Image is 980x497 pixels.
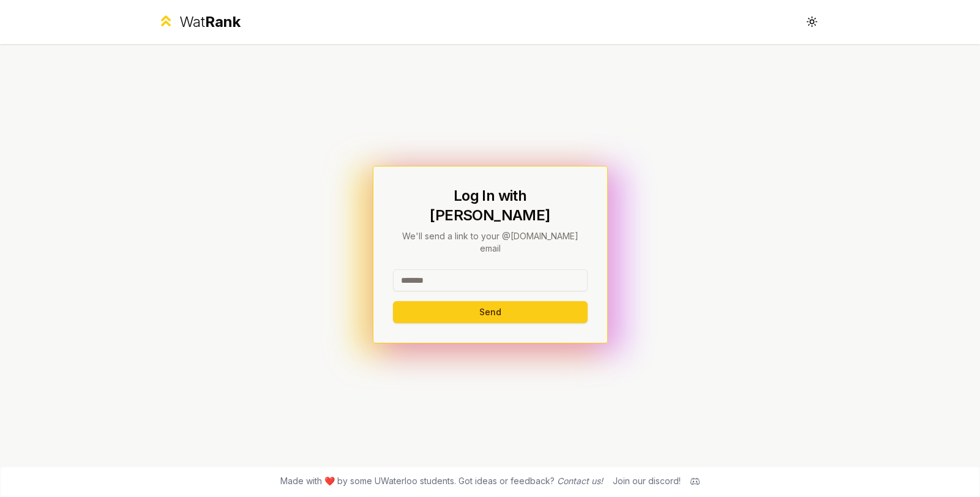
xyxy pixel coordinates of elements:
[280,475,603,487] span: Made with ❤️ by some UWaterloo students. Got ideas or feedback?
[179,12,241,32] div: Wat
[393,186,588,225] h1: Log In with [PERSON_NAME]
[613,475,681,487] div: Join our discord!
[205,13,241,31] span: Rank
[393,301,588,323] button: Send
[157,12,241,32] a: WatRank
[393,230,588,255] p: We'll send a link to your @[DOMAIN_NAME] email
[557,476,603,486] a: Contact us!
